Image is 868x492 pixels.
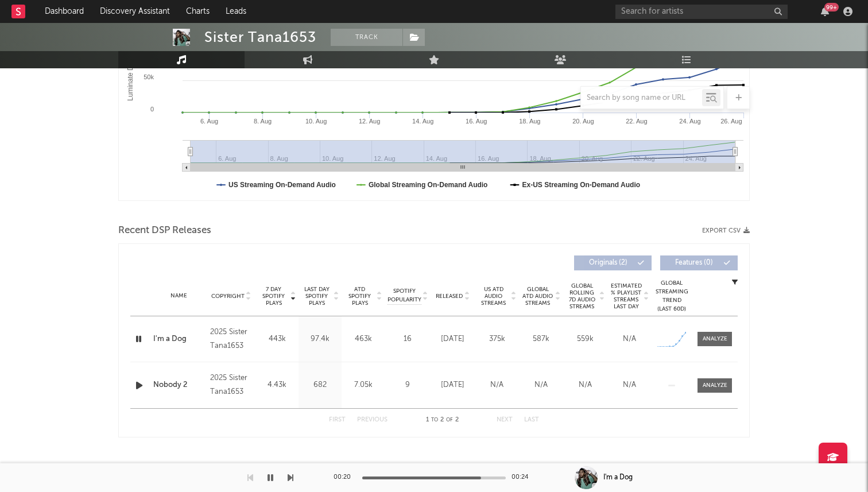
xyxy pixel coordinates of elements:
text: 14. Aug [412,118,433,125]
div: 559k [566,334,604,345]
text: 12. Aug [359,118,380,125]
div: 99 + [824,3,839,11]
div: 97.4k [301,334,339,345]
div: 4.43k [258,379,296,391]
button: 99+ [821,7,829,16]
div: Global Streaming Trend (Last 60D) [654,279,689,313]
button: Previous [357,417,387,423]
span: Originals ( 2 ) [582,259,634,266]
text: 24. Aug [679,118,700,125]
text: 50k [144,73,154,80]
span: Estimated % Playlist Streams Last Day [610,282,642,310]
div: 7.05k [344,379,382,391]
div: N/A [522,379,560,391]
text: 6. Aug [200,118,218,125]
button: Originals(2) [574,255,652,270]
input: Search for artists [615,5,788,19]
text: 8. Aug [254,118,272,125]
span: to [431,417,438,423]
button: First [329,417,346,423]
span: Spotify Popularity [387,287,421,304]
span: 7 Day Spotify Plays [258,286,289,307]
span: of [446,417,453,423]
div: N/A [478,379,516,391]
span: ATD Spotify Plays [344,286,375,307]
button: Features(0) [660,255,738,270]
div: Sister Tana1653 [204,29,316,46]
span: Last Day Spotify Plays [301,286,332,307]
div: 2025 Sister Tana1653 [210,326,253,353]
span: Global ATD Audio Streams [522,286,553,307]
div: 00:20 [334,471,356,485]
div: 463k [344,334,382,345]
div: 2025 Sister Tana1653 [210,371,253,399]
div: [DATE] [433,334,472,345]
text: US Streaming On-Demand Audio [228,181,336,189]
div: 1 2 2 [410,413,474,427]
input: Search by song name or URL [581,94,702,103]
div: 375k [478,334,516,345]
span: US ATD Audio Streams [478,286,509,307]
div: 00:24 [511,471,534,485]
text: 20. Aug [572,118,594,125]
button: Track [331,29,402,46]
text: 0 [150,106,154,113]
a: I'm a Dog [153,334,204,345]
text: 16. Aug [466,118,487,125]
div: I'm a Dog [603,472,633,483]
text: 26. Aug [720,118,742,125]
text: Ex-US Streaming On-Demand Audio [522,181,641,189]
text: 22. Aug [626,118,647,125]
div: N/A [610,334,649,345]
div: 16 [387,334,428,345]
span: Released [436,293,463,300]
div: N/A [566,379,604,391]
div: Name [153,292,204,300]
div: [DATE] [433,379,472,391]
div: 682 [301,379,339,391]
a: Nobody 2 [153,379,204,391]
span: Recent DSP Releases [118,224,211,238]
span: Features ( 0 ) [668,259,720,266]
div: 587k [522,334,560,345]
div: N/A [610,379,649,391]
span: Global Rolling 7D Audio Streams [566,282,598,310]
text: 18. Aug [519,118,540,125]
div: 9 [387,379,428,391]
button: Export CSV [702,227,750,234]
span: Copyright [211,293,245,300]
text: 10. Aug [305,118,327,125]
button: Next [497,417,513,423]
div: 443k [258,334,296,345]
text: Global Streaming On-Demand Audio [369,181,488,189]
button: Last [524,417,539,423]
